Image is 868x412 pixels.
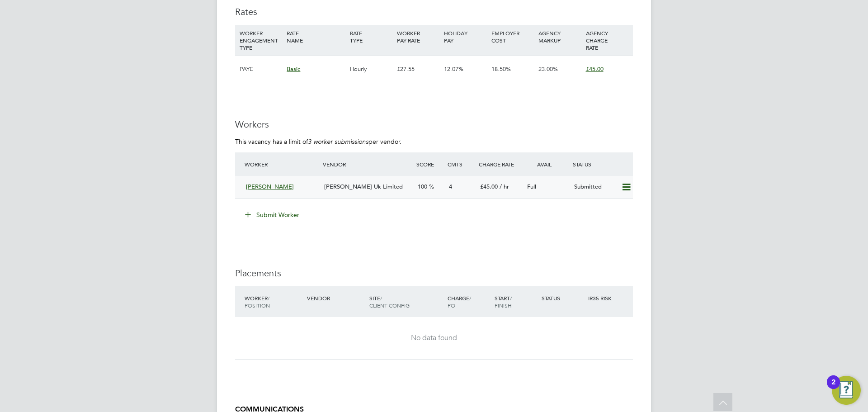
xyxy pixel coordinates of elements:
span: [PERSON_NAME] Uk Limited [324,183,403,190]
div: £27.55 [395,56,442,82]
span: / Finish [495,294,512,309]
div: EMPLOYER COST [489,25,536,48]
div: Site [367,290,445,313]
span: / Position [245,294,270,309]
div: Worker [242,290,305,313]
span: 12.07% [444,65,463,73]
div: RATE TYPE [348,25,395,48]
div: Vendor [305,290,367,306]
div: Charge [445,290,492,313]
span: / Client Config [369,294,410,309]
p: This vacancy has a limit of per vendor. [235,137,633,146]
span: [PERSON_NAME] [246,183,294,190]
span: Full [527,183,536,190]
div: Submitted [571,180,618,194]
h3: Placements [235,267,633,279]
span: £45.00 [480,183,498,190]
div: Vendor [321,156,414,172]
button: Open Resource Center, 2 new notifications [832,376,861,405]
div: AGENCY CHARGE RATE [584,25,631,56]
h3: Rates [235,6,633,18]
span: / hr [500,183,509,190]
span: 100 [418,183,427,190]
span: 23.00% [538,65,558,73]
div: RATE NAME [284,25,347,48]
div: 2 [831,382,835,394]
div: Hourly [348,56,395,82]
div: WORKER PAY RATE [395,25,442,48]
div: PAYE [237,56,284,82]
button: Submit Worker [239,208,307,222]
div: Start [492,290,539,313]
div: Cmts [445,156,476,172]
div: AGENCY MARKUP [536,25,583,48]
div: Charge Rate [476,156,524,172]
div: Status [539,290,586,306]
span: / PO [448,294,471,309]
div: Score [414,156,445,172]
div: HOLIDAY PAY [442,25,489,48]
span: Basic [287,65,300,73]
div: Status [571,156,633,172]
div: IR35 Risk [586,290,617,306]
em: 3 worker submissions [308,137,368,146]
span: 4 [449,183,452,190]
div: No data found [244,333,624,343]
div: WORKER ENGAGEMENT TYPE [237,25,284,56]
h3: Workers [235,118,633,130]
span: 18.50% [491,65,511,73]
div: Avail [524,156,571,172]
div: Worker [242,156,321,172]
span: £45.00 [586,65,604,73]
